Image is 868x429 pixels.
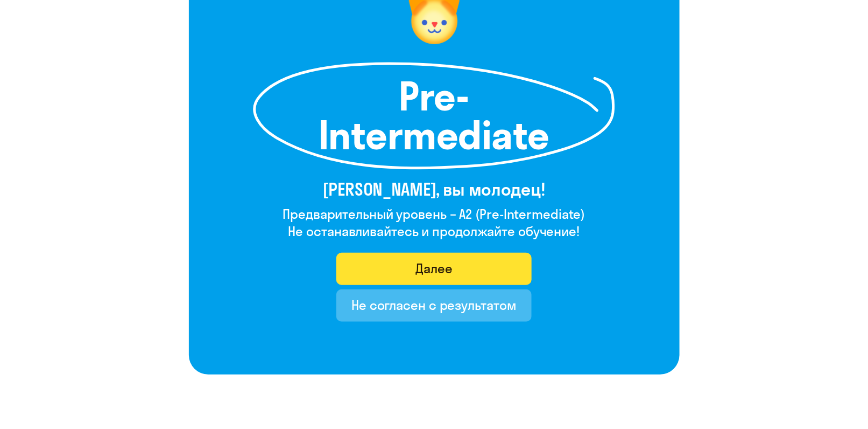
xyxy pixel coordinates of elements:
[336,253,532,285] button: Далее
[310,77,558,155] h1: Pre-Intermediate
[351,296,517,314] div: Не согласен с результатом
[283,223,585,240] h4: Не останавливайтесь и продолжайте обучение!
[283,178,585,200] h3: [PERSON_NAME], вы молодец!
[283,205,585,223] h4: Предварительный уровень – A2 (Pre-Intermediate)
[415,260,453,277] div: Далее
[336,289,532,322] button: Не согласен с результатом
